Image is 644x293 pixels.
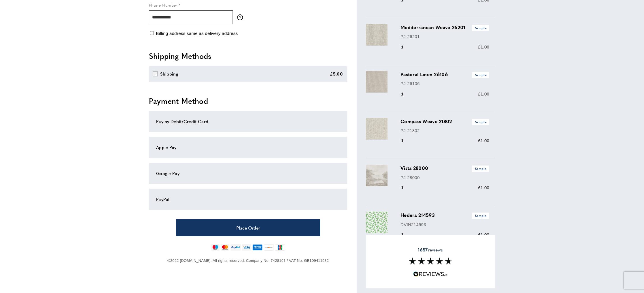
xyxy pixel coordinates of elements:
[400,174,489,181] p: PJ-28000
[167,258,329,263] span: ©2022 [DOMAIN_NAME]. All rights reserved. Company No. 7428107 / VAT No. GB109411932
[156,31,238,36] span: Billing address same as delivery address
[242,244,251,251] img: visa
[472,72,489,78] span: Sample
[413,271,448,277] img: Reviews.io 5 stars
[366,212,387,233] img: Hedera 214593
[237,14,246,20] button: More information
[400,80,489,87] p: PJ-26106
[366,71,387,93] img: Pastoral Linen 26106
[275,244,285,251] img: jcb
[400,71,489,78] h3: Pastoral Linen 26106
[150,31,154,35] input: Billing address same as delivery address
[478,138,489,143] span: £1.00
[418,246,428,253] strong: 1657
[149,51,347,61] h2: Shipping Methods
[400,165,489,172] h3: Vista 28000
[156,196,340,203] div: PayPal
[400,44,412,50] div: 1
[231,244,241,251] img: paypal
[478,185,489,190] span: £1.00
[400,137,412,144] div: 1
[264,244,274,251] img: discover
[160,70,178,77] div: Shipping
[472,213,489,219] span: Sample
[472,25,489,31] span: Sample
[400,91,412,97] div: 1
[409,258,452,264] img: Reviews section
[252,244,263,251] img: american-express
[211,244,220,251] img: maestro
[149,2,177,8] span: Phone Number
[400,221,489,228] p: DVIN214593
[400,24,489,31] h3: Mediterranean Weave 26201
[400,118,489,125] h3: Compass Weave 21802
[366,165,387,186] img: Vista 28000
[400,184,412,191] div: 1
[330,70,343,77] div: £5.00
[149,96,347,106] h2: Payment Method
[400,231,412,238] div: 1
[366,118,387,140] img: Compass Weave 21802
[366,24,387,46] img: Mediterranean Weave 26201
[400,127,489,134] p: PJ-21802
[156,170,340,177] div: Google Pay
[472,166,489,172] span: Sample
[478,91,489,96] span: £1.00
[478,232,489,237] span: £1.00
[478,44,489,49] span: £1.00
[156,144,340,151] div: Apple Pay
[418,247,443,253] span: reviews
[156,118,340,125] div: Pay by Debit/Credit Card
[400,212,489,219] h3: Hedera 214593
[176,219,320,236] button: Place Order
[472,119,489,125] span: Sample
[400,33,489,40] p: PJ-26201
[221,244,229,251] img: mastercard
